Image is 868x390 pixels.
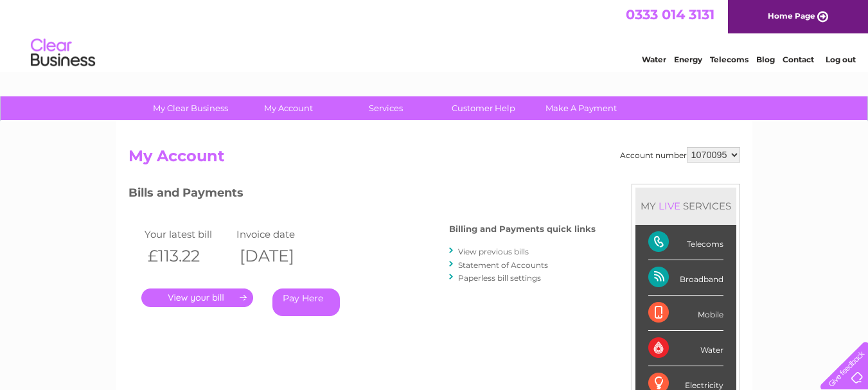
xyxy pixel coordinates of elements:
a: Contact [783,55,814,64]
div: Mobile [648,296,723,331]
div: Water [648,331,723,366]
a: Energy [674,55,702,64]
a: Telecoms [710,55,748,64]
a: My Clear Business [137,96,244,120]
a: Make A Payment [528,96,634,120]
a: Log out [826,55,856,64]
h3: Bills and Payments [128,184,596,206]
a: My Account [235,96,341,120]
h2: My Account [128,147,740,172]
a: Blog [756,55,775,64]
a: Paperless bill settings [458,273,541,283]
td: Invoice date [233,226,326,243]
div: Telecoms [648,225,723,260]
a: Customer Help [430,96,536,120]
div: Clear Business is a trading name of Verastar Limited (registered in [GEOGRAPHIC_DATA] No. 3667643... [131,7,738,62]
div: Broadband [648,260,723,296]
div: Account number [620,147,740,163]
a: Pay Here [272,288,340,316]
a: Statement of Accounts [458,260,548,270]
a: Services [333,96,439,120]
div: MY SERVICES [635,188,736,224]
th: [DATE] [233,243,326,269]
a: . [141,288,253,307]
td: Your latest bill [141,226,234,243]
a: 0333 014 3131 [626,6,714,22]
th: £113.22 [141,243,234,269]
img: logo.png [30,33,96,73]
a: Water [642,55,666,64]
h4: Billing and Payments quick links [449,224,596,234]
a: View previous bills [458,247,529,256]
div: LIVE [656,200,683,212]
